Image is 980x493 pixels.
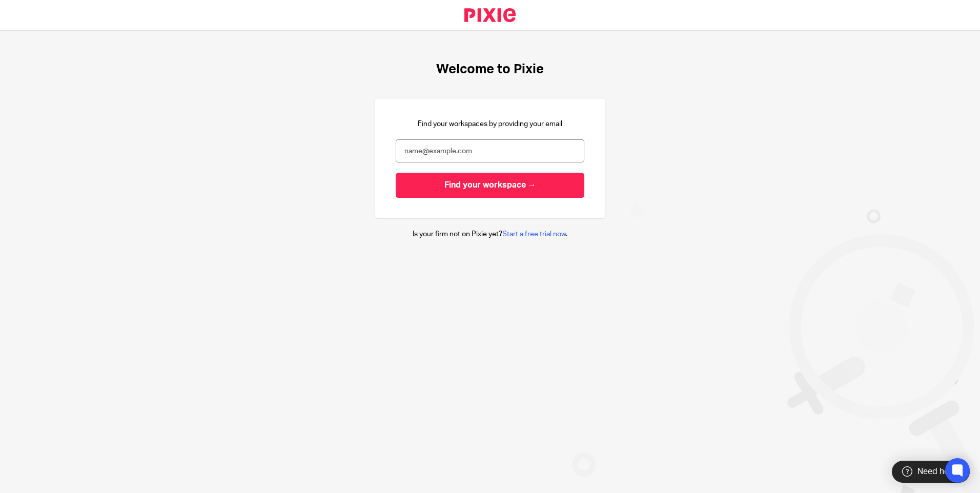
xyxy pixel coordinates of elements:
input: name@example.com [396,139,584,162]
div: Need help? [892,461,970,483]
p: Find your workspaces by providing your email [418,119,562,129]
p: Is your firm not on Pixie yet? . [413,229,567,239]
h1: Welcome to Pixie [436,61,544,77]
a: Start a free trial now [502,231,566,238]
input: Find your workspace → [396,173,584,198]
